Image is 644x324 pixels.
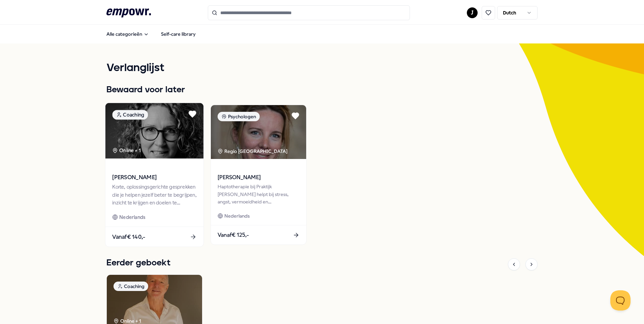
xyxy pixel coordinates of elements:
h1: Bewaard voor later [106,83,538,97]
span: Nederlands [224,212,250,220]
div: Psychologen [218,112,260,121]
button: Alle categorieën [101,27,154,41]
div: Online + 1 [112,147,140,154]
span: [PERSON_NAME] [112,173,196,182]
span: Vanaf € 125,- [218,231,249,239]
h1: Verlanglijst [106,60,538,76]
div: Korte, oplossingsgerichte gesprekken die je helpen jezelf beter te begrijpen, inzicht te krijgen ... [112,183,196,206]
img: package image [105,103,203,159]
img: package image [211,105,306,159]
button: J [467,7,478,18]
input: Search for products, categories or subcategories [208,5,410,20]
span: Nederlands [119,213,145,221]
nav: Main [101,27,201,41]
div: Haptotherapie bij Praktijk [PERSON_NAME] helpt bij stress, angst, vermoeidheid en onverklaarbare ... [218,183,299,205]
div: Coaching [112,110,148,120]
span: [PERSON_NAME] [218,173,299,182]
h1: Eerder geboekt [106,256,170,270]
a: package imagePsychologenRegio [GEOGRAPHIC_DATA] [PERSON_NAME]Haptotherapie bij Praktijk [PERSON_N... [211,105,307,245]
div: Regio [GEOGRAPHIC_DATA] [218,148,289,155]
div: Coaching [114,282,148,291]
a: Self-care library [156,27,201,41]
a: package imageCoachingOnline + 1[PERSON_NAME]Korte, oplossingsgerichte gesprekken die je helpen je... [105,103,204,247]
span: Vanaf € 140,- [112,232,145,241]
iframe: Help Scout Beacon - Open [610,290,631,311]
